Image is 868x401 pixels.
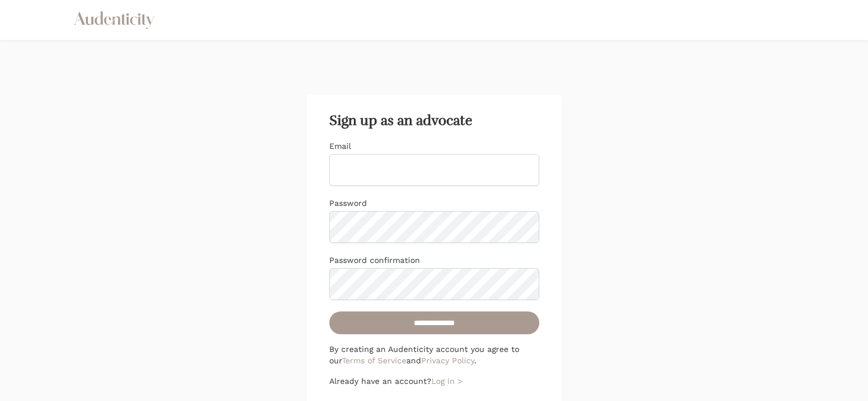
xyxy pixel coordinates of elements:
[329,375,539,387] p: Already have an account?
[329,199,367,208] label: Password
[329,113,539,129] h2: Sign up as an advocate
[431,376,462,386] a: Log in >
[421,356,474,365] a: Privacy Policy
[329,256,420,265] label: Password confirmation
[329,343,539,366] p: By creating an Audenticity account you agree to our and .
[342,356,406,365] a: Terms of Service
[329,141,351,151] label: Email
